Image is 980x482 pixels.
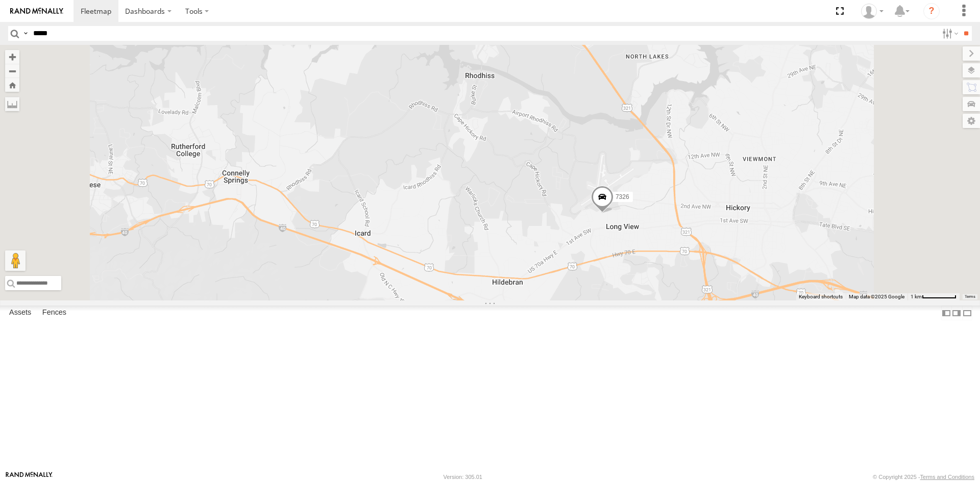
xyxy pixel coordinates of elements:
[941,306,951,320] label: Dock Summary Table to the Left
[962,306,972,320] label: Hide Summary Table
[951,306,962,320] label: Dock Summary Table to the Right
[911,294,922,299] span: 1 km
[873,474,974,480] div: © Copyright 2025 -
[857,4,887,19] div: Zack Abernathy
[799,293,843,300] button: Keyboard shortcuts
[5,50,19,64] button: Zoom in
[37,306,71,320] label: Fences
[923,3,940,19] i: ?
[938,26,960,41] label: Search Filter Options
[965,295,975,299] a: Terms
[5,64,19,78] button: Zoom out
[908,293,960,300] button: Map Scale: 1 km per 64 pixels
[5,78,19,92] button: Zoom Home
[920,474,974,480] a: Terms and Conditions
[444,474,482,480] div: Version: 305.01
[616,193,629,200] span: 7326
[849,294,904,299] span: Map data ©2025 Google
[4,306,36,320] label: Assets
[10,8,63,15] img: rand-logo.svg
[963,114,980,128] label: Map Settings
[6,472,53,482] a: Visit our Website
[21,26,30,41] label: Search Query
[5,97,19,111] label: Measure
[5,250,26,271] button: Drag Pegman onto the map to open Street View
